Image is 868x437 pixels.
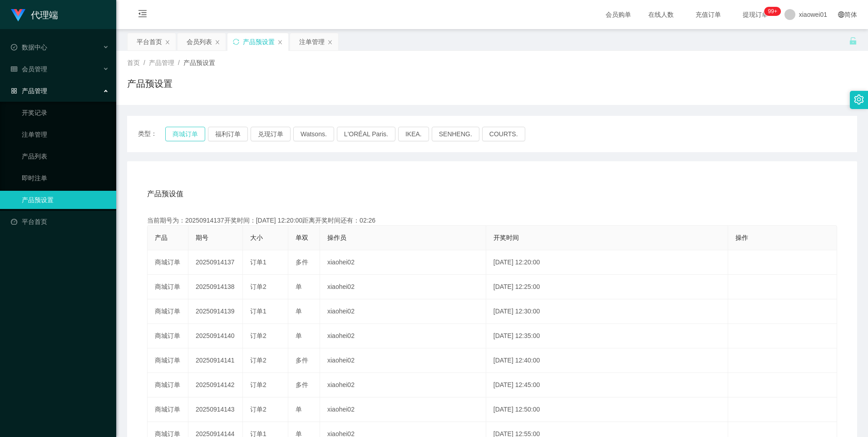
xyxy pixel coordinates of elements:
span: 订单2 [250,406,266,413]
td: 20250914141 [188,348,243,373]
a: 代理端 [11,11,58,18]
i: 图标: global [838,11,844,18]
td: 商城订单 [148,324,188,348]
span: 充值订单 [691,11,725,18]
span: 会员管理 [11,65,47,73]
span: 操作 [735,234,748,241]
a: 注单管理 [22,125,109,144]
td: xiaohei02 [320,397,486,422]
a: 产品列表 [22,147,109,165]
i: 图标: setting [854,94,864,104]
i: 图标: check-circle-o [11,44,17,50]
td: 20250914137 [188,250,243,275]
td: [DATE] 12:40:00 [486,348,728,373]
span: 产品 [155,234,168,241]
td: xiaohei02 [320,348,486,373]
button: SENHENG. [432,127,479,141]
sup: 1193 [764,7,781,16]
td: xiaohei02 [320,275,486,299]
i: 图标: unlock [849,37,857,45]
button: 福利订单 [208,127,248,141]
h1: 产品预设置 [127,77,173,90]
span: 产品预设值 [147,189,183,199]
span: 在线人数 [644,11,678,18]
td: [DATE] 12:20:00 [486,250,728,275]
span: / [143,59,145,66]
span: 操作员 [327,234,346,241]
a: 开奖记录 [22,104,109,122]
div: 会员列表 [187,33,212,50]
span: 多件 [296,381,308,388]
span: 订单2 [250,283,266,290]
i: 图标: close [277,40,283,45]
span: 单 [296,406,302,413]
td: 20250914139 [188,299,243,324]
span: 产品管理 [11,87,47,94]
span: 单 [296,332,302,339]
button: Watsons. [293,127,334,141]
div: 平台首页 [137,33,162,50]
div: 产品预设置 [243,33,275,50]
span: 单 [296,283,302,290]
span: 订单2 [250,381,266,388]
td: 商城订单 [148,275,188,299]
td: xiaohei02 [320,373,486,397]
td: xiaohei02 [320,250,486,275]
button: COURTS. [482,127,525,141]
span: 单 [296,308,302,315]
span: 多件 [296,258,308,266]
button: L'ORÉAL Paris. [337,127,395,141]
i: 图标: close [327,40,333,45]
i: 图标: close [215,40,220,45]
span: / [178,59,180,66]
td: 商城订单 [148,250,188,275]
img: logo.9652507e.png [11,9,25,22]
span: 首页 [127,59,140,66]
td: [DATE] 12:50:00 [486,397,728,422]
td: 商城订单 [148,348,188,373]
div: 注单管理 [299,33,325,50]
div: 当前期号为：20250914137开奖时间：[DATE] 12:20:00距离开奖时间还有：02:26 [147,216,837,225]
td: 商城订单 [148,299,188,324]
td: 20250914138 [188,275,243,299]
button: 兑现订单 [251,127,291,141]
span: 数据中心 [11,44,47,51]
td: 20250914140 [188,324,243,348]
i: 图标: table [11,66,17,72]
span: 订单2 [250,357,266,364]
button: IKEA. [398,127,429,141]
td: 商城订单 [148,397,188,422]
span: 订单1 [250,308,266,315]
a: 产品预设置 [22,191,109,209]
td: [DATE] 12:45:00 [486,373,728,397]
span: 开奖时间 [493,234,519,241]
td: [DATE] 12:35:00 [486,324,728,348]
span: 多件 [296,357,308,364]
td: xiaohei02 [320,299,486,324]
span: 订单2 [250,332,266,339]
h1: 代理端 [31,0,58,30]
button: 商城订单 [165,127,205,141]
span: 提现订单 [738,11,773,18]
span: 类型： [138,127,165,141]
a: 图标: dashboard平台首页 [11,213,109,231]
td: [DATE] 12:30:00 [486,299,728,324]
i: 图标: appstore-o [11,88,17,94]
td: 20250914143 [188,397,243,422]
i: 图标: close [165,40,170,45]
span: 期号 [196,234,208,241]
td: 商城订单 [148,373,188,397]
span: 大小 [250,234,263,241]
a: 即时注单 [22,169,109,187]
span: 产品预设置 [183,59,215,66]
span: 订单1 [250,258,266,266]
td: xiaohei02 [320,324,486,348]
span: 单双 [296,234,308,241]
i: 图标: menu-fold [127,0,158,30]
td: 20250914142 [188,373,243,397]
i: 图标: sync [233,39,239,45]
span: 产品管理 [149,59,174,66]
td: [DATE] 12:25:00 [486,275,728,299]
